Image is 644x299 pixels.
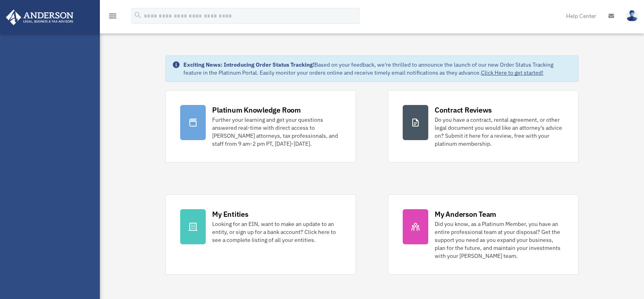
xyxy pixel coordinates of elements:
[165,90,356,162] a: Platinum Knowledge Room Further your learning and get your questions answered real-time with dire...
[388,194,578,275] a: My Anderson Team Did you know, as a Platinum Member, you have an entire professional team at your...
[481,69,543,76] a: Click Here to get started!
[133,11,142,20] i: search
[435,105,492,115] div: Contract Reviews
[108,14,117,21] a: menu
[212,116,341,148] div: Further your learning and get your questions answered real-time with direct access to [PERSON_NAM...
[626,10,638,22] img: User Pic
[435,220,564,260] div: Did you know, as a Platinum Member, you have an entire professional team at your disposal? Get th...
[183,61,314,68] strong: Exciting News: Introducing Order Status Tracking!
[435,116,564,148] div: Do you have a contract, rental agreement, or other legal document you would like an attorney's ad...
[108,11,117,21] i: menu
[4,10,76,25] img: Anderson Advisors Platinum Portal
[212,105,301,115] div: Platinum Knowledge Room
[183,61,572,77] div: Based on your feedback, we're thrilled to announce the launch of our new Order Status Tracking fe...
[212,220,341,244] div: Looking for an EIN, want to make an update to an entity, or sign up for a bank account? Click her...
[212,209,248,219] div: My Entities
[435,209,496,219] div: My Anderson Team
[388,90,578,162] a: Contract Reviews Do you have a contract, rental agreement, or other legal document you would like...
[165,194,356,275] a: My Entities Looking for an EIN, want to make an update to an entity, or sign up for a bank accoun...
